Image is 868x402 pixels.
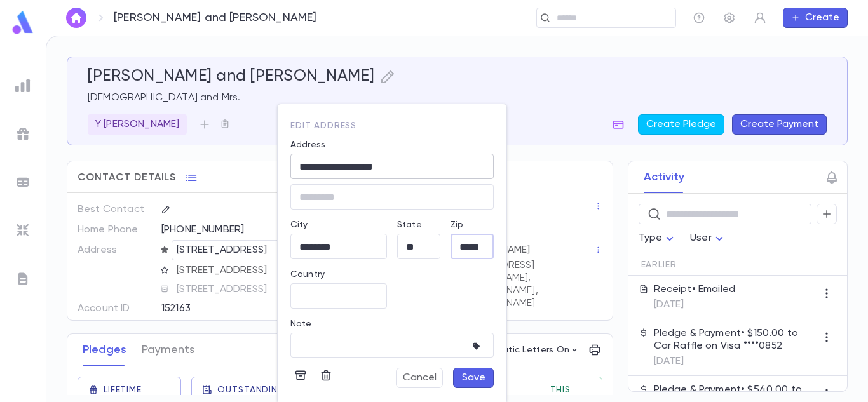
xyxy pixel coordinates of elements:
span: edit address [290,121,356,130]
label: Country [290,269,325,279]
label: State [397,220,422,230]
label: Zip [451,220,463,230]
label: Note [290,319,312,329]
button: Save [453,368,494,388]
label: Address [290,140,325,150]
label: City [290,220,308,230]
button: Cancel [396,368,443,388]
